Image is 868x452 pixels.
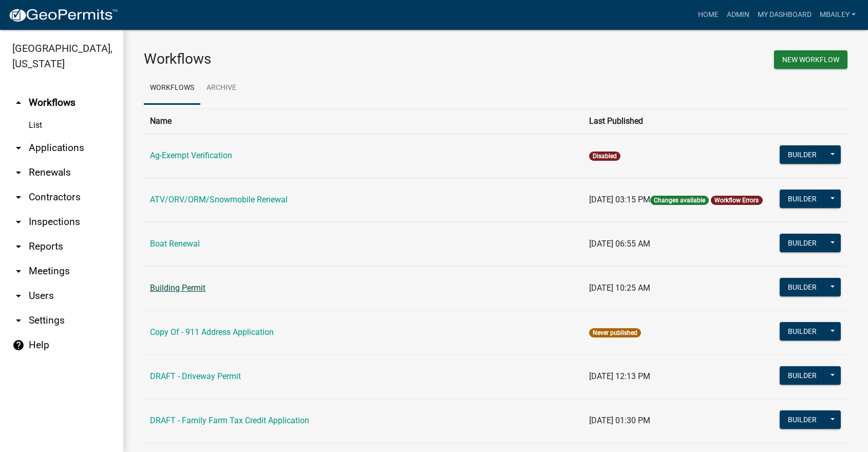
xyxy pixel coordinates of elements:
[12,216,25,228] i: arrow_drop_down
[589,416,650,425] span: [DATE] 01:30 PM
[650,196,709,205] span: Changes available
[589,371,650,381] span: [DATE] 12:13 PM
[150,150,232,160] a: Ag-Exempt Verification
[12,191,25,203] i: arrow_drop_down
[589,239,650,249] span: [DATE] 06:55 AM
[144,108,583,134] th: Name
[12,339,25,351] i: help
[714,197,759,204] a: Workflow Errors
[589,328,641,337] span: Never published
[780,366,825,385] button: Builder
[150,327,274,337] a: Copy Of - 911 Address Application
[12,265,25,277] i: arrow_drop_down
[150,239,200,249] a: Boat Renewal
[12,97,25,109] i: arrow_drop_up
[780,410,825,429] button: Builder
[144,50,488,68] h3: Workflows
[780,278,825,296] button: Builder
[589,152,620,161] span: Disabled
[12,314,25,327] i: arrow_drop_down
[723,5,753,25] a: Admin
[12,240,25,253] i: arrow_drop_down
[780,234,825,252] button: Builder
[694,5,723,25] a: Home
[150,371,241,381] a: DRAFT - Driveway Permit
[589,283,650,293] span: [DATE] 10:25 AM
[816,5,860,25] a: mbailey
[150,283,205,293] a: Building Permit
[780,190,825,208] button: Builder
[12,290,25,302] i: arrow_drop_down
[12,142,25,154] i: arrow_drop_down
[589,195,650,204] span: [DATE] 03:15 PM
[200,72,242,105] a: Archive
[150,195,288,204] a: ATV/ORV/ORM/Snowmobile Renewal
[144,72,200,105] a: Workflows
[780,322,825,341] button: Builder
[774,50,847,69] button: New Workflow
[150,416,309,425] a: DRAFT - Family Farm Tax Credit Application
[753,5,816,25] a: My Dashboard
[583,108,772,134] th: Last Published
[780,145,825,164] button: Builder
[12,166,25,179] i: arrow_drop_down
